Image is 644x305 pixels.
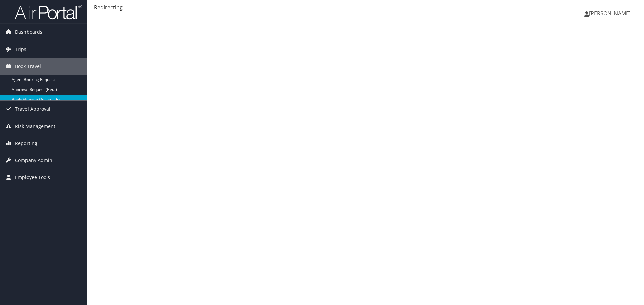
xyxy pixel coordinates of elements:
span: Risk Management [15,118,55,135]
span: [PERSON_NAME] [589,10,631,17]
a: [PERSON_NAME] [584,3,637,23]
span: Company Admin [15,152,52,169]
span: Reporting [15,135,37,152]
span: Book Travel [15,58,41,75]
img: airportal-logo.png [15,4,82,20]
span: Employee Tools [15,169,50,186]
div: Redirecting... [94,3,637,11]
span: Travel Approval [15,101,50,118]
span: Dashboards [15,24,42,41]
span: Trips [15,41,26,58]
